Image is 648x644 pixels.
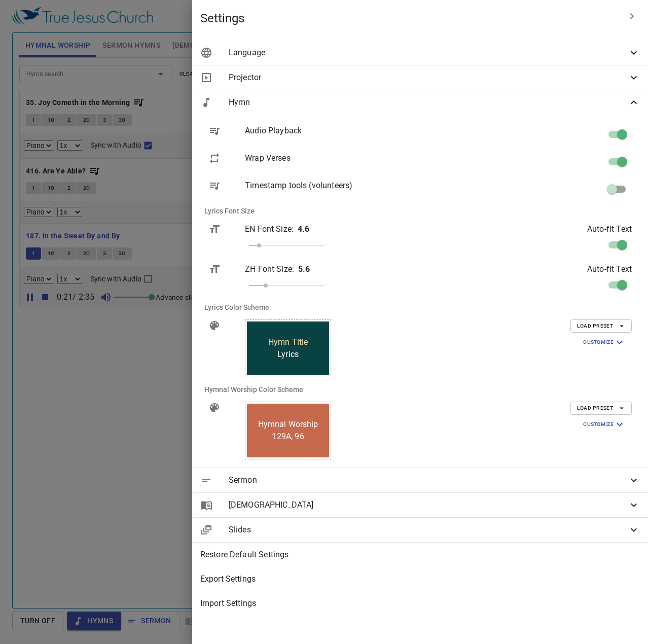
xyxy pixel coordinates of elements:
[583,418,626,431] span: Customize
[570,402,632,415] button: Load Preset
[268,336,308,348] span: Hymn Title
[298,263,310,275] p: 5.6
[587,263,632,275] p: Auto-fit Text
[570,319,632,333] button: Load Preset
[200,573,640,585] span: Export Settings
[587,223,632,235] p: Auto-fit Text
[192,41,648,65] div: Language
[277,348,299,361] span: Lyrics
[229,96,628,109] span: Hymn
[577,404,625,413] span: Load Preset
[583,336,626,348] span: Customize
[245,152,449,164] p: Wrap Verses
[272,431,304,443] span: 129A, 96
[192,543,648,567] div: Restore Default Settings
[577,417,632,432] button: Customize
[200,597,640,610] span: Import Settings
[577,321,625,331] span: Load Preset
[200,549,640,561] span: Restore Default Settings
[229,524,628,536] span: Slides
[229,499,628,511] span: [DEMOGRAPHIC_DATA]
[192,518,648,542] div: Slides
[229,71,628,84] span: Projector
[258,418,318,431] span: Hymnal Worship
[200,10,620,26] span: Settings
[192,567,648,591] div: Export Settings
[298,223,309,235] p: 4.6
[245,223,294,235] p: EN Font Size :
[577,335,632,350] button: Customize
[192,65,648,90] div: Projector
[229,474,628,486] span: Sermon
[196,377,644,402] li: Hymnal Worship Color Scheme
[192,591,648,616] div: Import Settings
[192,468,648,492] div: Sermon
[245,263,294,275] p: ZH Font Size :
[196,199,644,223] li: Lyrics Font Size
[196,295,644,319] li: Lyrics Color Scheme
[245,180,449,192] p: Timestamp tools (volunteers)
[192,493,648,517] div: [DEMOGRAPHIC_DATA]
[229,47,628,59] span: Language
[192,90,648,115] div: Hymn
[245,125,449,137] p: Audio Playback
